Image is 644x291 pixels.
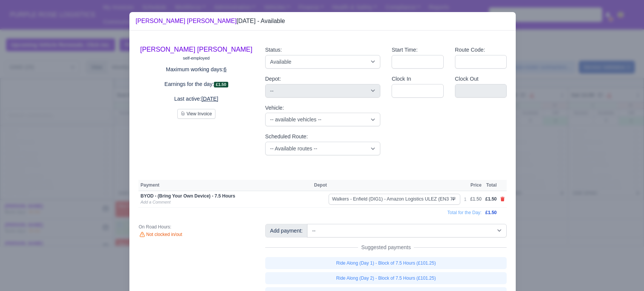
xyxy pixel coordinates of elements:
[483,180,498,191] th: Total
[183,56,210,60] small: self-employed
[265,132,308,141] label: Scheduled Route:
[312,180,462,191] th: Depot
[138,65,254,74] p: Maximum working days:
[455,46,485,54] label: Route Code:
[177,109,215,119] button: View Invoice
[392,46,418,54] label: Start Time:
[485,196,496,202] span: £1.50
[468,180,483,191] th: Price
[485,210,496,215] span: £1.50
[265,104,284,112] label: Vehicle:
[224,66,227,72] u: 6
[214,82,228,87] span: £1.50
[606,255,644,291] iframe: Chat Widget
[265,272,507,284] a: Ride Along (Day 2) - Block of 7.5 Hours (£101.25)
[265,46,282,54] label: Status:
[468,191,483,208] td: £1.50
[138,80,254,89] p: Earnings for the day:
[135,18,237,24] a: [PERSON_NAME] [PERSON_NAME]
[265,224,307,237] div: Add payment:
[447,210,482,215] span: Total for the Day:
[265,75,281,83] label: Depot:
[135,17,285,26] div: [DATE] - Available
[138,95,254,103] p: Last active:
[358,244,414,251] span: Suggested payments
[138,224,254,230] div: On Road Hours:
[392,75,411,83] label: Clock In
[140,46,252,53] a: [PERSON_NAME] [PERSON_NAME]
[265,257,507,269] a: Ride Along (Day 1) - Block of 7.5 Hours (£101.25)
[138,180,312,191] th: Payment
[455,75,479,83] label: Clock Out
[138,231,254,238] div: Not clocked in/out
[464,196,467,202] div: 1
[140,200,170,204] a: Add a Comment
[201,96,218,102] u: [DATE]
[140,193,310,199] div: BYOD - (Bring Your Own Device) - 7.5 Hours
